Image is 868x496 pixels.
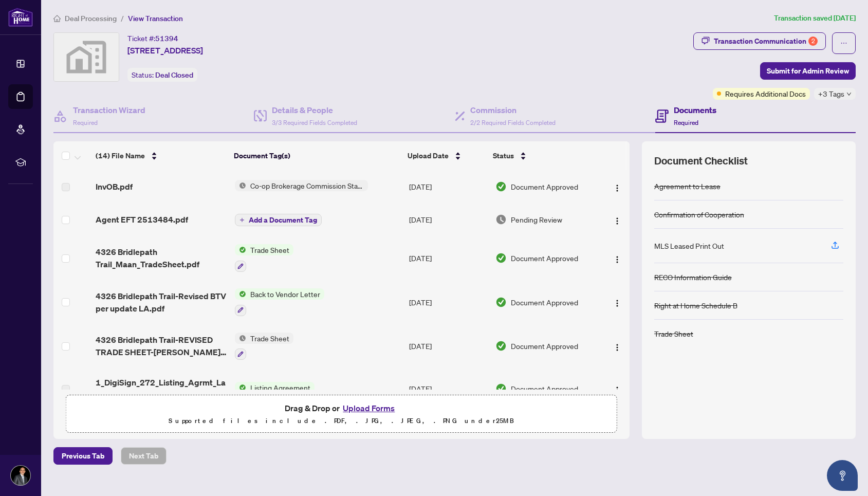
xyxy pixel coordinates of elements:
button: Status IconCo-op Brokerage Commission Statement [235,180,368,191]
img: Status Icon [235,244,246,255]
span: Status [493,150,514,161]
span: Submit for Admin Review [767,63,849,79]
button: Status IconTrade Sheet [235,333,293,360]
span: Drag & Drop orUpload FormsSupported files include .PDF, .JPG, .JPEG, .PNG under25MB [66,395,617,433]
img: Logo [613,184,621,192]
img: Logo [613,217,621,225]
th: Document Tag(s) [230,141,403,170]
div: 2 [808,36,818,46]
span: 4326 Bridlepath Trail-REVISED TRADE SHEET-[PERSON_NAME] TO REVIEW.pdf [96,334,227,358]
button: Add a Document Tag [235,213,322,227]
button: Previous Tab [53,447,113,465]
div: Status: [127,68,197,82]
div: Trade Sheet [654,328,693,339]
span: Trade Sheet [246,333,293,344]
td: [DATE] [405,324,491,369]
h4: Transaction Wizard [73,104,145,116]
span: Agent EFT 2513484.pdf [96,213,188,226]
td: [DATE] [405,368,491,409]
span: Required [674,119,698,126]
article: Transaction saved [DATE] [774,12,856,24]
td: [DATE] [405,203,491,236]
img: Logo [613,343,621,352]
span: Upload Date [408,150,449,161]
span: Trade Sheet [246,244,293,255]
button: Logo [609,250,625,266]
img: Document Status [495,340,507,352]
span: Drag & Drop or [285,401,398,415]
img: Document Status [495,383,507,394]
div: Agreement to Lease [654,180,721,192]
span: Deal Closed [155,70,193,80]
span: ellipsis [840,40,847,47]
img: Status Icon [235,288,246,300]
span: (14) File Name [96,150,145,161]
img: Document Status [495,297,507,308]
span: Listing Agreement [246,382,315,393]
span: Document Approved [511,297,578,308]
td: [DATE] [405,236,491,280]
img: Document Status [495,181,507,192]
span: 3/3 Required Fields Completed [272,119,357,126]
span: Document Checklist [654,154,748,168]
div: Right at Home Schedule B [654,300,737,311]
img: Logo [613,386,621,394]
span: Document Approved [511,340,578,352]
span: 1_DigiSign_272_Listing_Agrmt_Landlord_Designated_Rep_Agrmt_Auth_to_Offer_for_Lease_-_PropTx-[PERS... [96,376,227,401]
span: Co-op Brokerage Commission Statement [246,180,368,191]
img: svg%3e [54,33,119,81]
span: Back to Vendor Letter [246,288,324,300]
img: Status Icon [235,382,246,393]
div: RECO Information Guide [654,271,732,283]
span: Document Approved [511,181,578,192]
span: Required [73,119,98,126]
span: Previous Tab [62,448,104,464]
button: Logo [609,338,625,354]
button: Open asap [827,460,858,491]
span: Document Approved [511,252,578,264]
img: logo [8,8,33,27]
td: [DATE] [405,280,491,324]
span: Add a Document Tag [249,216,317,224]
h4: Documents [674,104,716,116]
img: Status Icon [235,180,246,191]
span: 2/2 Required Fields Completed [470,119,556,126]
h4: Details & People [272,104,357,116]
img: Status Icon [235,333,246,344]
img: Document Status [495,214,507,225]
button: Logo [609,294,625,310]
p: Supported files include .PDF, .JPG, .JPEG, .PNG under 25 MB [72,415,611,427]
h4: Commission [470,104,556,116]
td: [DATE] [405,170,491,203]
th: Status [489,141,596,170]
div: Confirmation of Cooperation [654,209,744,220]
button: Logo [609,178,625,195]
button: Status IconListing Agreement [235,382,315,393]
li: / [121,12,124,24]
button: Next Tab [121,447,167,465]
button: Upload Forms [340,401,398,415]
div: MLS Leased Print Out [654,240,724,251]
img: Logo [613,299,621,307]
button: Add a Document Tag [235,214,322,226]
span: InvOB.pdf [96,180,133,193]
span: View Transaction [128,14,183,23]
button: Status IconBack to Vendor Letter [235,288,324,316]
span: home [53,15,61,22]
span: 4326 Bridlepath Trail-Revised BTV per update LA.pdf [96,290,227,315]
th: Upload Date [403,141,489,170]
img: Document Status [495,252,507,264]
span: Pending Review [511,214,562,225]
img: Logo [613,255,621,264]
button: Logo [609,211,625,228]
button: Status IconTrade Sheet [235,244,293,272]
button: Transaction Communication2 [693,32,826,50]
div: Transaction Communication [714,33,818,49]
button: Submit for Admin Review [760,62,856,80]
span: +3 Tags [818,88,844,100]
th: (14) File Name [91,141,230,170]
span: down [846,91,852,97]
div: Ticket #: [127,32,178,44]
span: [STREET_ADDRESS] [127,44,203,57]
span: 51394 [155,34,178,43]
